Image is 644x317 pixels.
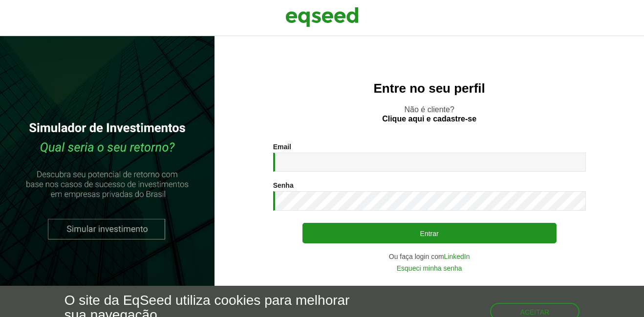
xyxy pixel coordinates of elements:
[234,81,624,96] h2: Entre no seu perfil
[273,253,586,260] div: Ou faça login com
[285,5,359,29] img: EqSeed Logo
[234,105,624,123] p: Não é cliente?
[382,115,476,123] a: Clique aqui e cadastre-se
[273,143,291,150] label: Email
[273,182,294,189] label: Senha
[302,223,557,243] button: Entrar
[397,265,462,272] a: Esqueci minha senha
[444,253,470,260] a: LinkedIn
